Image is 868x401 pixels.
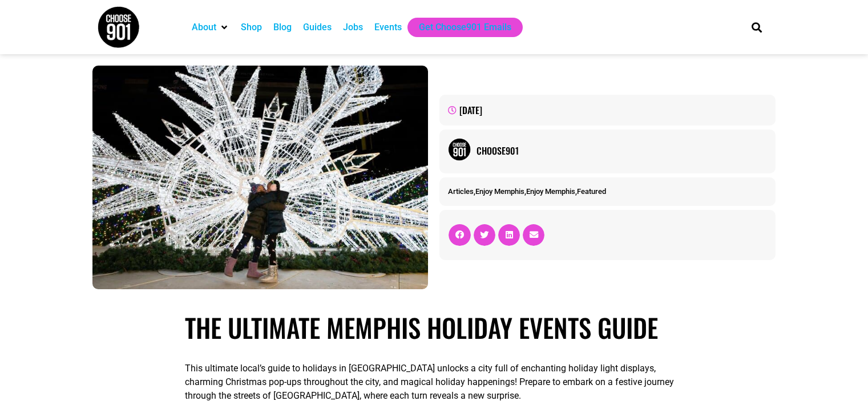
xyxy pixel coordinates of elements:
[474,224,495,246] div: Share on twitter
[186,18,732,37] nav: Main nav
[475,187,524,196] a: Enjoy Memphis
[747,18,766,37] div: Search
[273,21,292,34] a: Blog
[303,21,332,34] a: Guides
[526,187,575,196] a: Enjoy Memphis
[448,138,471,161] img: Picture of Choose901
[449,224,470,246] div: Share on facebook
[523,224,544,246] div: Share on email
[185,312,683,343] h1: The Ultimate Memphis Holiday Events Guide
[241,21,262,34] a: Shop
[448,187,474,196] a: Articles
[192,21,216,34] a: About
[448,187,606,196] span: , , ,
[498,224,520,246] div: Share on linkedin
[477,144,766,157] a: Choose901
[92,66,428,289] img: Two people hugging in front of a large snowflake, capturing the ultimate holiday spirit of 2023 i...
[459,103,482,117] time: [DATE]
[186,18,235,37] div: About
[419,21,511,34] a: Get Choose901 Emails
[374,21,402,34] a: Events
[343,21,363,34] a: Jobs
[577,187,606,196] a: Featured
